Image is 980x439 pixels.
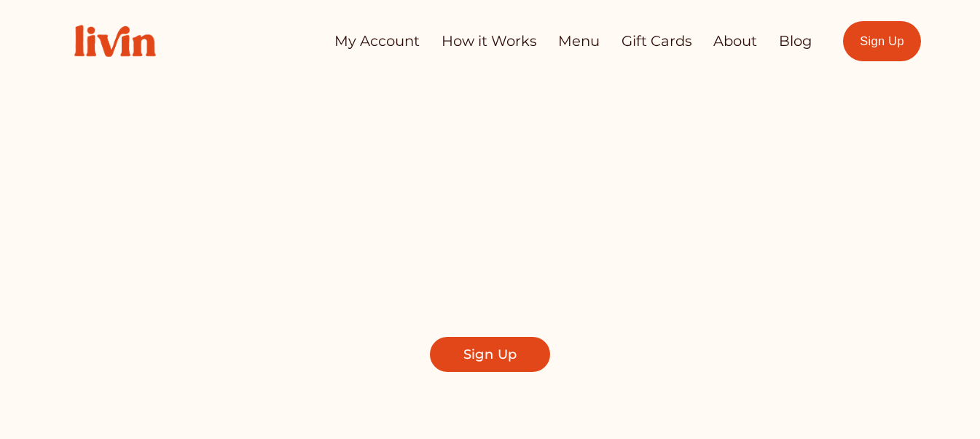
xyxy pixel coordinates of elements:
[558,27,600,55] a: Menu
[430,337,550,372] a: Sign Up
[713,27,757,55] a: About
[334,27,420,55] a: My Account
[442,27,537,55] a: How it Works
[59,9,171,72] img: Livin
[203,163,777,228] span: Take Back Your Evenings
[843,21,921,61] a: Sign Up
[257,252,724,313] span: Find a local chef who prepares customized, healthy meals in your kitchen
[622,27,692,55] a: Gift Cards
[779,27,812,55] a: Blog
